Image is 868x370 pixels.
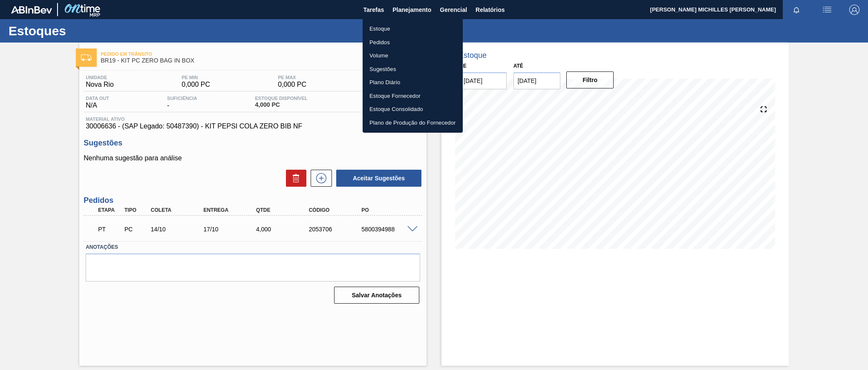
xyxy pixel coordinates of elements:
[363,49,463,63] a: Volume
[363,116,463,130] a: Plano de Produção do Fornecedor
[363,36,463,49] a: Pedidos
[363,102,463,116] a: Estoque Consolidado
[363,89,463,103] a: Estoque Fornecedor
[363,63,463,76] a: Sugestões
[363,22,463,36] a: Estoque
[363,76,463,89] a: Plano Diário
